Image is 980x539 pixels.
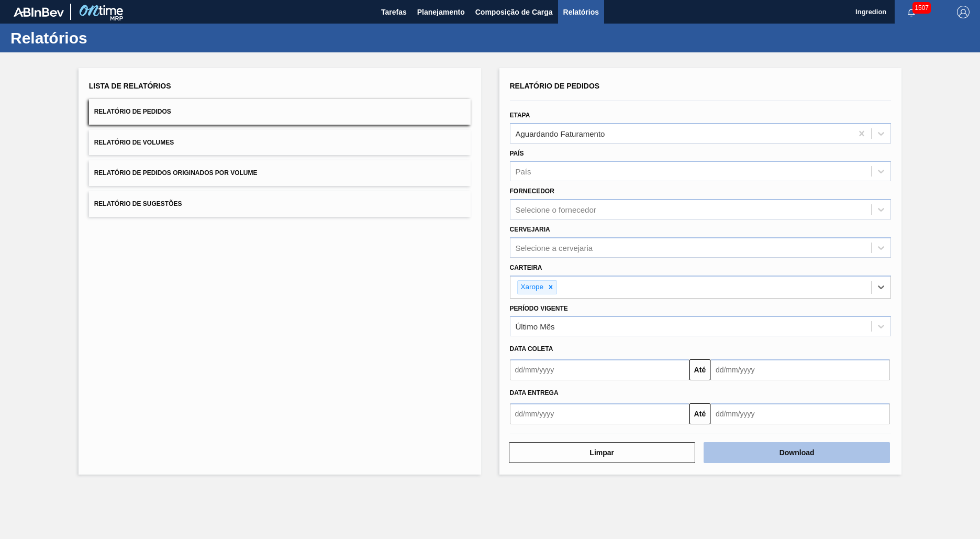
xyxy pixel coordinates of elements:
[510,188,554,195] label: Fornecedor
[94,108,171,115] span: Relatório de Pedidos
[510,305,568,312] label: Período Vigente
[510,345,553,353] span: Data coleta
[14,7,64,17] img: TNhmsLtSVTkK8tSr43FrP2fwEKptu5GPRR3wAAAABJRU5ErkJggg==
[510,112,530,119] label: Etapa
[94,139,174,146] span: Relatório de Volumes
[710,403,890,424] input: dd/mm/yyyy
[563,6,599,18] span: Relatórios
[509,442,695,463] button: Limpar
[510,150,524,157] label: País
[689,403,710,424] button: Até
[704,442,890,463] button: Download
[417,6,465,18] span: Planejamento
[510,359,689,380] input: dd/mm/yyyy
[516,167,531,176] div: País
[89,130,471,156] button: Relatório de Volumes
[94,169,258,177] span: Relatório de Pedidos Originados por Volume
[94,200,182,207] span: Relatório de Sugestões
[518,281,545,294] div: Xarope
[895,5,928,19] button: Notificações
[510,226,550,233] label: Cervejaria
[89,99,471,125] button: Relatório de Pedidos
[510,264,542,271] label: Carteira
[516,205,596,214] div: Selecione o fornecedor
[516,243,593,252] div: Selecione a cervejaria
[957,6,970,18] img: Logout
[89,82,171,90] span: Lista de Relatórios
[710,359,890,380] input: dd/mm/yyyy
[510,82,600,90] span: Relatório de Pedidos
[381,6,407,18] span: Tarefas
[912,2,931,14] span: 1507
[516,129,605,138] div: Aguardando Faturamento
[89,160,471,186] button: Relatório de Pedidos Originados por Volume
[516,322,555,331] div: Último Mês
[10,32,196,44] h1: Relatórios
[510,389,559,397] span: Data Entrega
[475,6,553,18] span: Composição de Carga
[689,359,710,380] button: Até
[510,403,689,424] input: dd/mm/yyyy
[89,191,471,217] button: Relatório de Sugestões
